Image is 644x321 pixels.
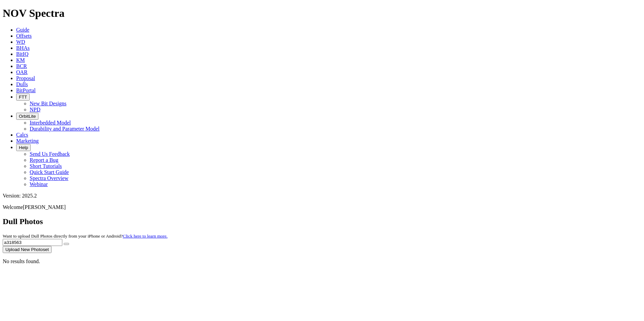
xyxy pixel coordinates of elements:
[30,101,66,106] a: New Bit Designs
[16,27,29,33] a: Guide
[16,39,25,45] a: WD
[16,51,28,57] a: BitIQ
[3,246,52,253] button: Upload New Photoset
[19,114,36,119] span: OrbitLite
[16,69,28,75] a: OAR
[3,258,641,264] p: No results found.
[30,169,69,175] a: Quick Start Guide
[3,193,641,199] div: Version: 2025.2
[3,239,62,246] input: Search Serial Number
[3,7,641,20] h1: NOV Spectra
[123,234,168,239] a: Click here to learn more.
[16,33,32,39] a: Offsets
[30,157,58,163] a: Report a Bug
[3,234,167,239] small: Want to upload Dull Photos directly from your iPhone or Android?
[16,132,28,138] a: Calcs
[30,120,71,126] a: Interbedded Model
[30,151,70,157] a: Send Us Feedback
[19,145,28,150] span: Help
[16,75,35,81] a: Proposal
[16,45,30,51] a: BHAs
[30,163,62,169] a: Short Tutorials
[30,175,68,181] a: Spectra Overview
[30,181,48,187] a: Webinar
[16,138,39,144] a: Marketing
[3,217,641,226] h2: Dull Photos
[16,113,38,120] button: OrbitLite
[16,63,27,69] a: BCR
[16,57,25,63] a: KM
[16,81,28,87] a: Dulls
[23,204,66,210] span: [PERSON_NAME]
[19,95,27,100] span: FTT
[16,94,30,101] button: FTT
[30,126,100,132] a: Durability and Parameter Model
[30,107,40,112] a: NPD
[16,144,31,151] button: Help
[3,204,641,210] p: Welcome
[16,87,36,93] a: BitPortal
